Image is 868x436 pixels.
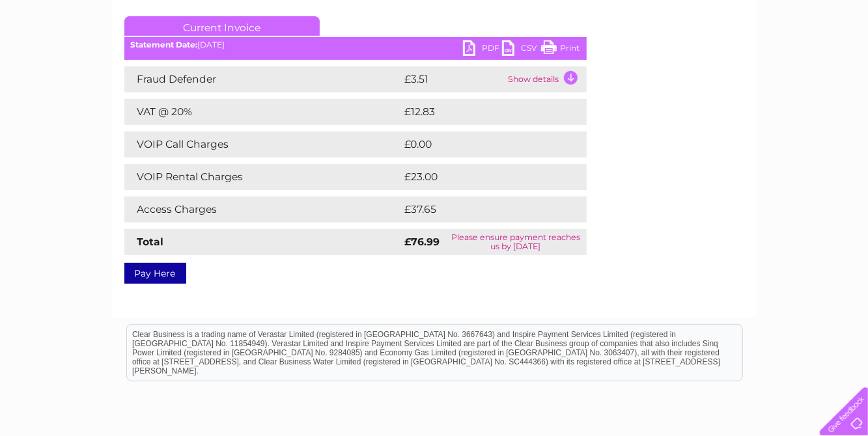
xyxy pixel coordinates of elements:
a: PDF [463,40,502,59]
div: [DATE] [124,40,587,49]
div: Clear Business is a trading name of Verastar Limited (registered in [GEOGRAPHIC_DATA] No. 3667643... [127,7,742,63]
a: Telecoms [708,55,747,65]
td: VOIP Call Charges [124,131,402,157]
a: Pay Here [124,263,186,284]
a: Blog [755,55,774,65]
td: Show details [505,66,587,92]
td: £23.00 [402,164,561,190]
img: logo.png [31,34,97,74]
td: Access Charges [124,197,402,223]
a: Energy [671,55,700,65]
a: Log out [825,55,856,65]
b: Statement Date: [131,40,198,49]
td: £3.51 [402,66,505,92]
td: Please ensure payment reaches us by [DATE] [445,229,586,255]
td: £12.83 [402,99,559,125]
strong: Total [137,236,164,248]
a: Contact [781,55,813,65]
a: CSV [502,40,541,59]
td: Fraud Defender [124,66,402,92]
a: Print [541,40,580,59]
a: Current Invoice [124,16,320,36]
a: Water [639,55,664,65]
td: £0.00 [402,131,557,157]
td: VAT @ 20% [124,99,402,125]
strong: £76.99 [405,236,440,248]
td: VOIP Rental Charges [124,164,402,190]
a: 0333 014 3131 [623,7,712,23]
td: £37.65 [402,197,560,223]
